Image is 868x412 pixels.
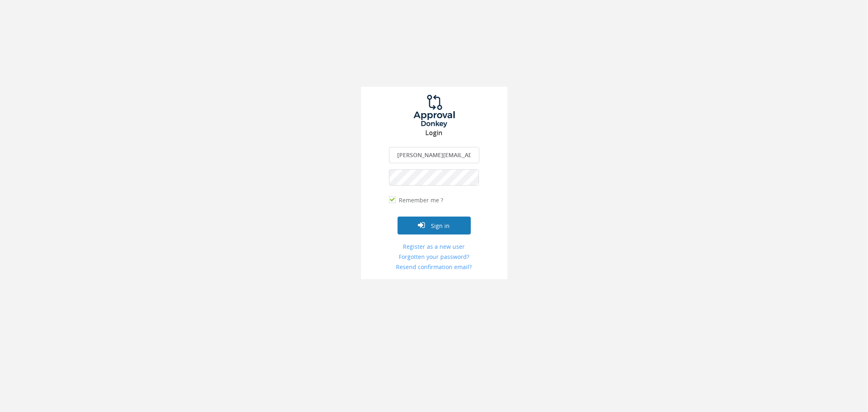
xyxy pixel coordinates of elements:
[398,217,471,234] button: Sign in
[397,196,444,204] label: Remember me ?
[389,263,479,271] a: Resend confirmation email?
[389,243,479,251] a: Register as a new user
[389,147,479,163] input: Enter your Email
[404,95,465,127] img: logo.png
[361,129,507,137] h3: Login
[389,253,479,261] a: Forgotten your password?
